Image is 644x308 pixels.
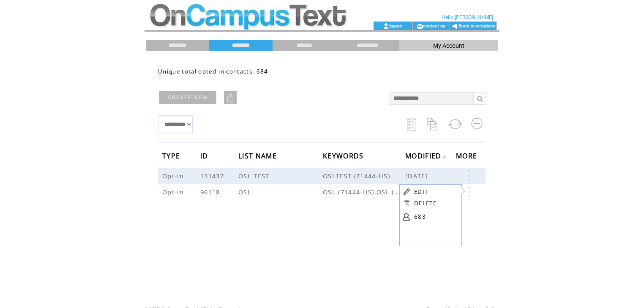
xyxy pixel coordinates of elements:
[200,172,226,180] span: 131437
[158,68,268,75] span: Unique total opted-in contacts: 684
[226,93,235,102] img: upload.png
[200,188,222,196] span: 96118
[162,172,186,180] span: Opt-in
[238,149,279,165] span: LIST NAME
[159,91,216,104] a: CREATE NEW
[200,149,210,165] span: ID
[456,149,479,165] span: MORE
[238,172,272,180] span: OSL TEST
[162,153,182,158] a: TYPE
[238,153,279,158] a: LIST NAME
[162,188,186,196] span: Opt-in
[414,210,456,223] a: 683
[389,23,402,28] a: logout
[414,199,437,207] a: DELETE
[417,23,423,30] img: contact_us_icon.gif
[451,23,458,30] img: backArrow.gif
[200,153,210,158] a: ID
[405,153,447,158] a: MODIFIED↓
[238,188,254,196] span: OSL
[433,42,464,49] span: My Account
[383,23,389,30] img: account_icon.gif
[405,149,444,165] span: MODIFIED
[162,149,182,165] span: TYPE
[458,23,495,29] a: Back to octadmin
[423,23,445,28] a: contact us
[414,188,428,196] a: EDIT
[323,153,366,158] a: KEYWORDS
[442,14,493,20] span: Hello [PERSON_NAME]
[323,172,405,180] span: OSLTEST (71444-US)
[405,172,430,180] span: [DATE]
[323,149,366,165] span: KEYWORDS
[323,188,405,196] span: OSL (71444-US),OSL (76626)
